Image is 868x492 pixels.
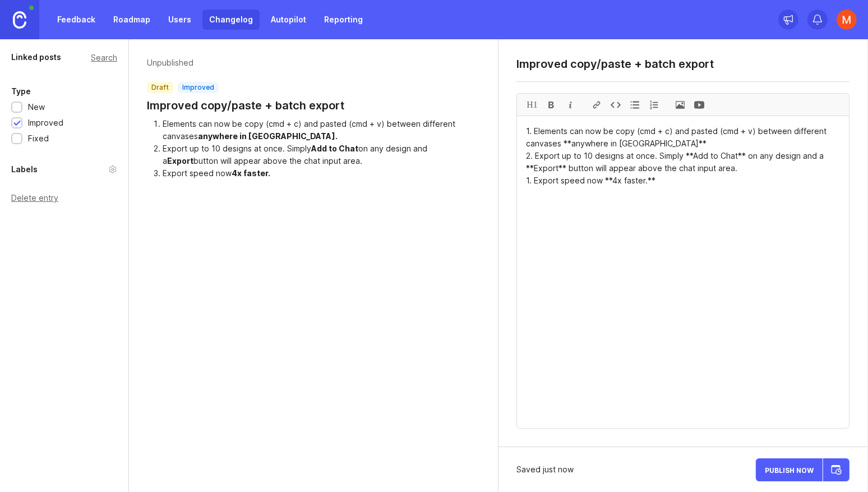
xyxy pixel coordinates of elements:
[517,116,849,428] textarea: 1. Elements can now be copy (cmd + c) and pasted (cmd + v) between different canvases **anywhere ...
[161,10,198,30] a: Users
[264,10,313,30] a: Autopilot
[232,168,270,178] div: 4x faster.
[11,50,61,64] div: Linked posts
[198,131,338,141] div: anywhere in [GEOGRAPHIC_DATA].
[91,54,117,61] div: Search
[11,85,31,98] div: Type
[837,10,857,30] img: Michael Dreger
[107,10,157,30] a: Roadmap
[147,57,344,68] p: Unpublished
[167,156,193,165] div: Export
[163,167,480,180] li: Export speed now
[163,142,480,167] li: Export up to 10 designs at once. Simply on any design and a button will appear above the chat inp...
[182,83,214,92] p: improved
[756,458,823,481] button: Publish Now
[523,94,542,116] div: H1
[11,163,38,176] div: Labels
[147,98,344,113] a: Improved copy/paste + batch export
[765,466,814,473] span: Publish Now
[28,132,49,145] div: Fixed
[163,118,480,142] li: Elements can now be copy (cmd + c) and pasted (cmd + v) between different canvases
[13,11,26,29] img: Canny Home
[11,194,117,202] div: Delete entry
[311,144,358,153] div: Add to Chat
[151,83,169,92] p: draft
[516,57,849,71] textarea: Improved copy/paste + batch export
[50,10,102,30] a: Feedback
[317,10,370,30] a: Reporting
[516,463,574,476] div: Saved just now
[28,101,45,113] div: New
[28,117,63,129] div: Improved
[202,10,260,30] a: Changelog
